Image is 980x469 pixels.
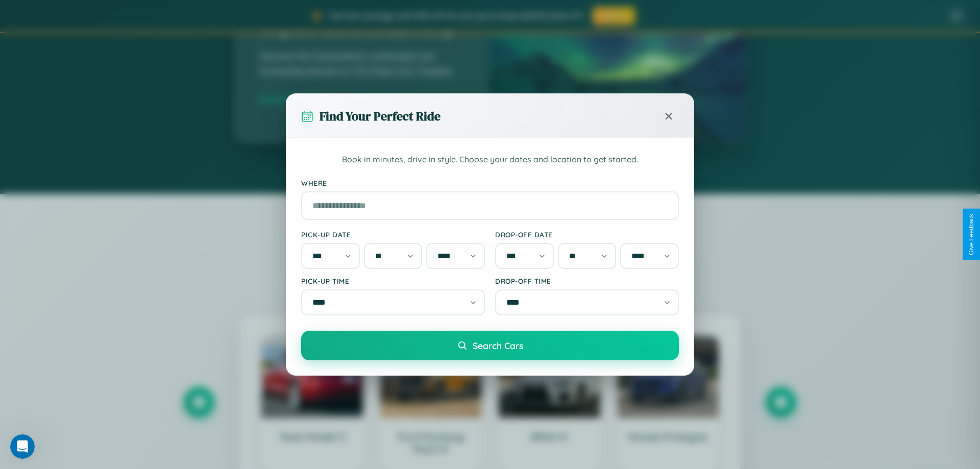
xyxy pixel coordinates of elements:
[301,230,485,239] label: Pick-up Date
[320,108,440,125] h3: Find Your Perfect Ride
[301,179,679,187] label: Where
[301,277,485,285] label: Pick-up Time
[301,331,679,360] button: Search Cars
[495,230,679,239] label: Drop-off Date
[495,277,679,285] label: Drop-off Time
[301,153,679,166] p: Book in minutes, drive in style. Choose your dates and location to get started.
[473,340,523,351] span: Search Cars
